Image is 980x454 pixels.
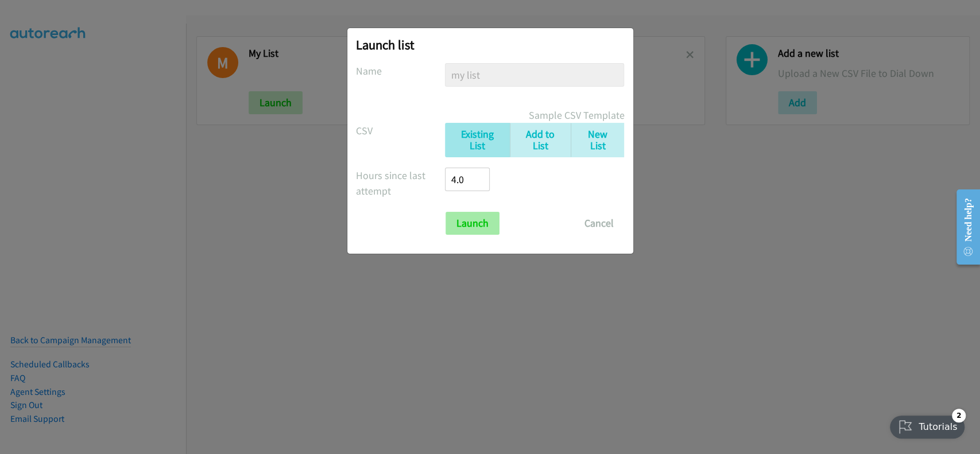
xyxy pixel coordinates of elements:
[356,63,446,79] label: Name
[356,37,625,53] h2: Launch list
[883,404,971,445] iframe: Checklist
[356,168,446,199] label: Hours since last attempt
[445,123,509,158] a: Existing List
[529,107,625,123] a: Sample CSV Template
[510,123,571,158] a: Add to List
[446,212,499,235] input: Launch
[356,123,446,138] label: CSV
[947,181,980,273] iframe: Resource Center
[571,123,624,158] a: New List
[574,212,625,235] button: Cancel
